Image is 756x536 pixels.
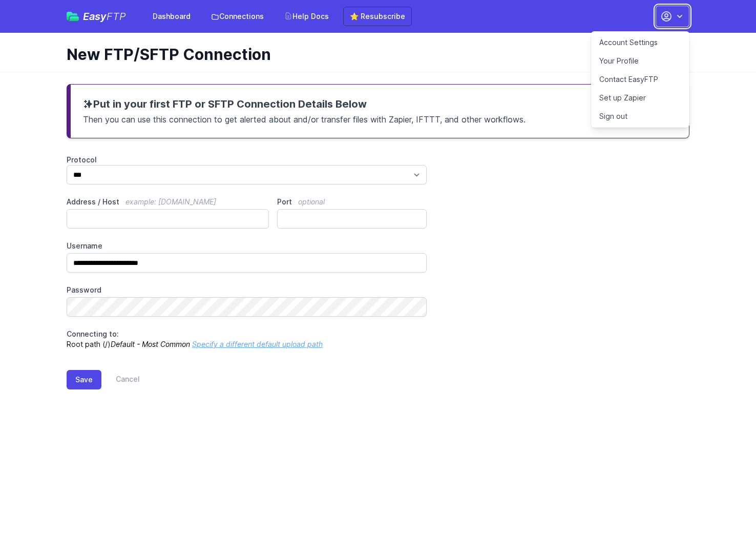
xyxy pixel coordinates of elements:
a: Set up Zapier [591,89,689,107]
a: Contact EasyFTP [591,70,689,89]
span: Connecting to: [67,329,119,338]
a: Your Profile [591,52,689,70]
span: example: [DOMAIN_NAME] [125,197,216,206]
a: ⭐ Resubscribe [343,7,412,26]
a: Account Settings [591,33,689,52]
label: Protocol [67,155,427,165]
iframe: Drift Widget Chat Controller [705,485,744,524]
img: easyftp_logo.png [67,12,79,21]
a: Dashboard [146,7,197,26]
a: Help Docs [278,7,335,26]
a: EasyFTP [67,11,126,22]
label: Port [277,197,427,207]
span: optional [298,197,325,206]
h1: New FTP/SFTP Connection [67,45,681,64]
label: Username [67,241,427,251]
label: Address / Host [67,197,269,207]
button: Save [67,370,101,389]
p: Root path (/) [67,329,427,349]
span: Easy [83,11,126,22]
a: Cancel [101,370,140,389]
a: Connections [205,7,270,26]
h3: Put in your first FTP or SFTP Connection Details Below [83,97,677,111]
label: Password [67,285,427,295]
span: FTP [107,10,126,23]
a: Specify a different default upload path [192,340,323,348]
i: Default - Most Common [111,340,190,348]
p: Then you can use this connection to get alerted about and/or transfer files with Zapier, IFTTT, a... [83,111,677,126]
a: Sign out [591,107,689,126]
